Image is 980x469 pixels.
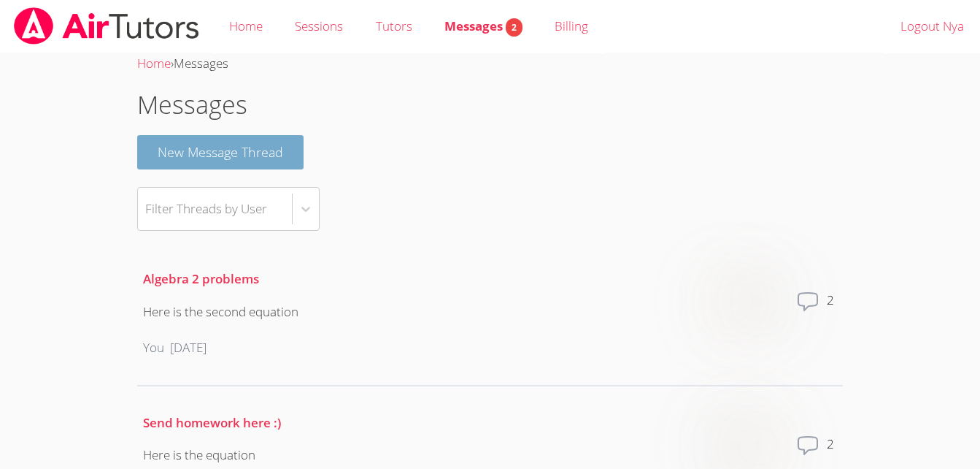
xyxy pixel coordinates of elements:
[143,414,281,431] a: Send homework here :)
[143,445,281,466] div: Here is the equation
[143,302,298,323] div: Here is the second equation
[137,55,171,72] a: Home
[145,198,267,219] div: Filter Threads by User
[137,135,304,169] button: New Message Thread
[746,434,770,457] img: Nya Avery
[143,270,259,287] a: Algebra 2 problems
[722,434,745,457] img: Diana Carle
[174,55,228,72] span: Messages
[137,86,843,123] h1: Messages
[143,338,164,359] p: You
[827,290,837,337] dd: 2
[746,290,770,313] img: Ellen Pillar
[12,7,201,45] img: airtutors_banner-c4298cdbf04f3fff15de1276eac7730deb9818008684d7c2e4769d2f7ddbe033.png
[137,53,843,75] div: ›
[444,18,522,34] span: Messages
[170,338,207,359] p: [DATE]
[506,18,522,37] span: 2
[722,290,745,313] img: Nya Avery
